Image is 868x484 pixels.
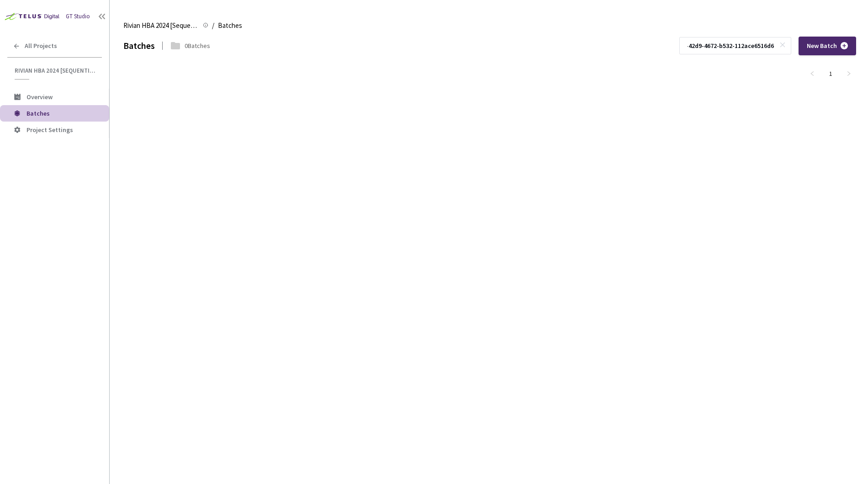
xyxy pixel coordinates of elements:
[66,12,90,21] div: GT Studio
[682,37,779,54] input: Search
[123,20,197,31] span: Rivian HBA 2024 [Sequential]
[823,66,838,81] li: 1
[25,42,57,50] span: All Projects
[26,126,73,134] span: Project Settings
[26,109,50,117] span: Batches
[807,42,837,50] span: New Batch
[218,20,242,31] span: Batches
[824,67,837,80] a: 1
[810,71,815,76] span: left
[185,41,210,50] div: 0 Batches
[123,39,155,53] div: Batches
[212,20,214,31] li: /
[805,66,820,81] button: left
[15,67,96,74] span: Rivian HBA 2024 [Sequential]
[846,71,852,76] span: right
[805,66,820,81] li: Previous Page
[842,66,856,81] button: right
[26,93,53,101] span: Overview
[842,66,856,81] li: Next Page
